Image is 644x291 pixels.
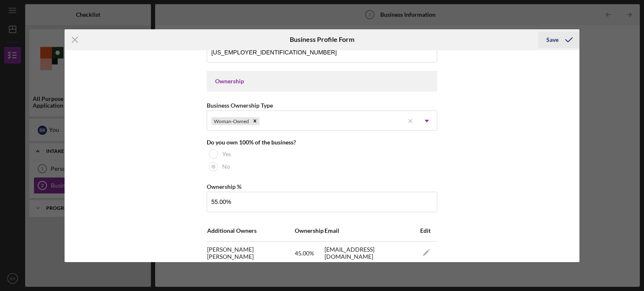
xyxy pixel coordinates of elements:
[324,242,415,265] td: [EMAIL_ADDRESS][DOMAIN_NAME]
[222,151,231,157] label: Yes
[294,221,324,242] td: Ownership
[215,78,429,85] div: Ownership
[546,31,558,48] div: Save
[207,139,437,146] div: Do you own 100% of the business?
[211,117,250,126] div: Woman-Owned
[324,221,415,242] td: Email
[222,163,230,170] label: No
[207,242,294,265] td: [PERSON_NAME] [PERSON_NAME]
[207,183,241,190] label: Ownership %
[207,221,294,242] td: Additional Owners
[250,117,260,126] div: Remove Woman-Owned
[538,31,579,48] button: Save
[290,36,354,43] h6: Business Profile Form
[294,242,324,265] td: 45.00%
[420,227,431,234] span: Edit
